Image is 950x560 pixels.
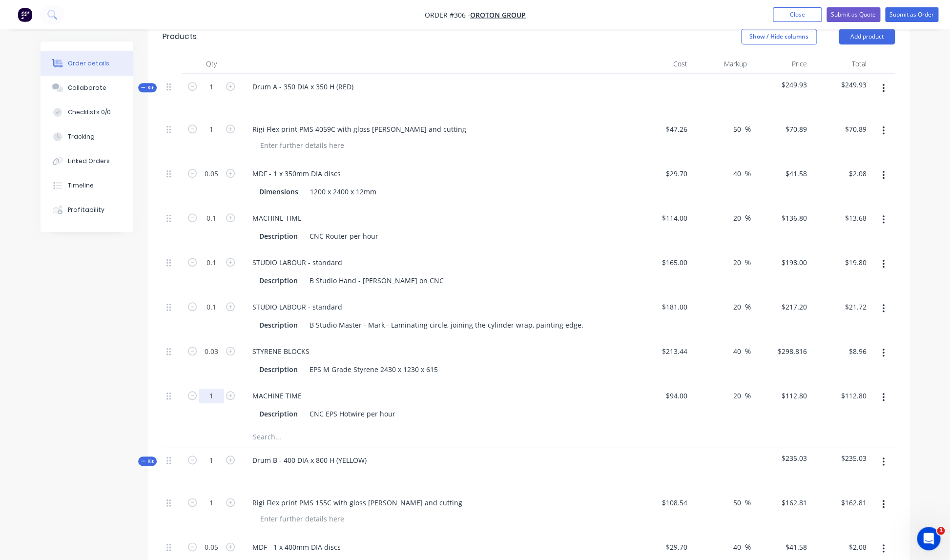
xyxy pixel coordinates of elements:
[245,453,374,467] div: Drum B - 400 DIA x 800 H (YELLOW)
[68,181,94,190] div: Timeline
[745,497,751,508] span: %
[755,80,807,90] span: $249.93
[306,185,380,199] div: 1200 x 2400 x 12mm
[815,80,867,90] span: $249.93
[306,318,587,332] div: B Studio Master - Mark - Laminating circle, joining the cylinder wrap, painting edge.
[255,362,302,376] div: Description
[245,166,349,181] div: MDF - 1 x 350mm DIA discs
[245,496,470,510] div: Rigi Flex print PMS 155C with gloss [PERSON_NAME] and cutting
[745,301,751,312] span: %
[41,149,133,173] button: Linked Orders
[41,173,133,198] button: Timeline
[138,456,157,466] button: Kit
[68,108,111,117] div: Checklists 0/0
[245,211,310,225] div: MACHINE TIME
[631,54,691,74] div: Cost
[68,83,106,92] div: Collaborate
[745,257,751,268] span: %
[255,273,302,288] div: Description
[245,344,317,358] div: STYRENE BLOCKS
[826,7,880,22] button: Submit as Quote
[839,29,895,44] button: Add product
[18,7,32,22] img: Factory
[773,7,822,22] button: Close
[245,122,474,136] div: Rigi Flex print PMS 4059C with gloss [PERSON_NAME] and cutting
[255,318,302,332] div: Description
[255,185,302,199] div: Dimensions
[68,59,109,68] div: Order details
[745,212,751,224] span: %
[68,206,104,214] div: Profitability
[306,229,382,243] div: CNC Router per hour
[252,427,448,447] input: Search...
[425,10,470,20] span: Order #306 -
[68,157,110,166] div: Linked Orders
[745,168,751,179] span: %
[745,390,751,401] span: %
[741,29,817,44] button: Show / Hide columns
[745,541,751,553] span: %
[751,54,811,74] div: Price
[41,51,133,76] button: Order details
[745,124,751,135] span: %
[245,389,310,403] div: MACHINE TIME
[68,132,95,141] div: Tracking
[41,76,133,100] button: Collaborate
[41,124,133,149] button: Tracking
[245,255,350,270] div: STUDIO LABOUR - standard
[306,362,442,376] div: EPS M Grade Styrene 2430 x 1230 x 615
[937,527,945,535] span: 1
[885,7,938,22] button: Submit as Order
[163,31,197,42] div: Products
[141,457,154,465] span: Kit
[245,80,361,94] div: Drum A - 350 DIA x 350 H (RED)
[745,346,751,357] span: %
[255,229,302,243] div: Description
[245,540,349,554] div: MDF - 1 x 400mm DIA discs
[255,407,302,421] div: Description
[815,453,867,463] span: $235.03
[917,527,940,550] iframe: Intercom live chat
[41,198,133,222] button: Profitability
[245,300,350,314] div: STUDIO LABOUR - standard
[41,100,133,124] button: Checklists 0/0
[306,273,448,288] div: B Studio Hand - [PERSON_NAME] on CNC
[182,54,241,74] div: Qty
[306,407,399,421] div: CNC EPS Hotwire per hour
[691,54,751,74] div: Markup
[755,453,807,463] span: $235.03
[138,83,157,92] button: Kit
[470,10,526,20] a: Oroton Group
[811,54,871,74] div: Total
[141,84,154,91] span: Kit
